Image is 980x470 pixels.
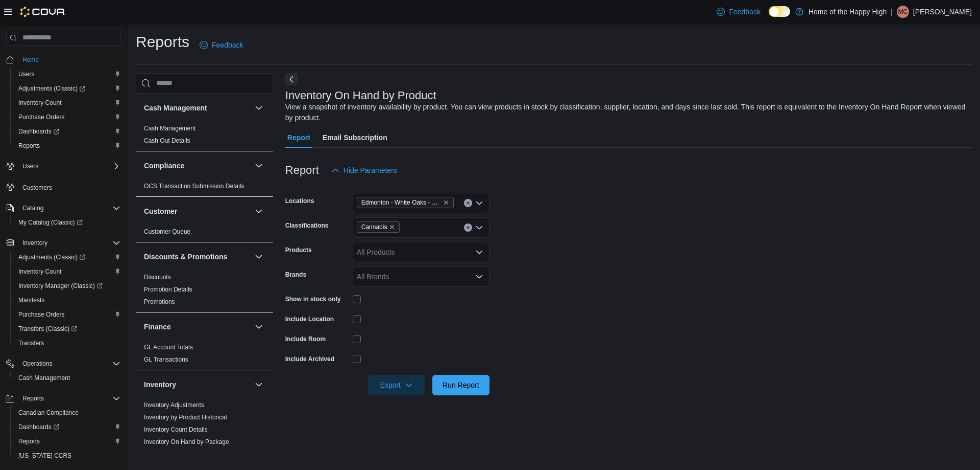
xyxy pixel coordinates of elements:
[14,407,120,419] span: Canadian Compliance
[18,437,40,445] span: Reports
[14,421,63,433] a: Dashboards
[18,70,34,78] span: Users
[475,248,483,256] button: Open list of options
[144,438,229,446] span: Inventory On Hand by Package
[144,438,229,445] a: Inventory On Hand by Package
[2,236,125,250] button: Inventory
[253,378,265,391] button: Inventory
[14,407,83,419] a: Canadian Compliance
[144,322,171,332] h3: Finance
[14,450,120,462] span: Washington CCRS
[898,6,908,18] span: MC
[14,140,44,152] a: Reports
[18,160,120,172] span: Users
[18,218,83,227] span: My Catalog (Classic)
[144,322,251,332] button: Finance
[22,360,53,368] span: Operations
[18,142,40,150] span: Reports
[22,394,44,402] span: Reports
[20,7,66,17] img: Cova
[22,56,39,64] span: Home
[10,434,125,449] button: Reports
[14,251,120,263] span: Adjustments (Classic)
[144,413,227,421] span: Inventory by Product Historical
[10,215,125,230] a: My Catalog (Classic)
[14,125,120,138] span: Dashboards
[18,392,48,405] button: Reports
[14,68,120,80] span: Users
[18,127,59,136] span: Dashboards
[10,406,125,420] button: Canadian Compliance
[144,286,192,293] a: Promotion Details
[14,140,120,152] span: Reports
[464,199,472,207] button: Clear input
[144,228,190,235] a: Customer Queue
[10,67,125,81] button: Users
[18,409,79,417] span: Canadian Compliance
[2,201,125,215] button: Catalog
[14,323,81,335] a: Transfers (Classic)
[18,54,43,66] a: Home
[14,308,69,321] a: Purchase Orders
[713,2,764,22] a: Feedback
[144,298,175,305] a: Promotions
[136,180,273,196] div: Compliance
[144,285,192,294] span: Promotion Details
[14,97,66,109] a: Inventory Count
[14,280,120,292] span: Inventory Manager (Classic)
[18,237,52,249] button: Inventory
[144,252,251,262] button: Discounts & Promotions
[144,137,190,144] a: Cash Out Details
[14,216,87,229] a: My Catalog (Classic)
[2,159,125,173] button: Users
[144,343,193,351] span: GL Account Totals
[195,35,247,55] a: Feedback
[769,17,769,17] span: Dark Mode
[14,435,44,447] a: Reports
[323,127,387,148] span: Email Subscription
[144,161,184,171] h3: Compliance
[14,97,120,109] span: Inventory Count
[769,6,790,17] input: Dark Mode
[10,307,125,322] button: Purchase Orders
[144,426,208,433] a: Inventory Count Details
[285,73,298,85] button: Next
[361,222,387,232] span: Cannabis
[285,246,312,254] label: Products
[10,264,125,279] button: Inventory Count
[14,216,120,229] span: My Catalog (Classic)
[144,401,204,409] span: Inventory Adjustments
[18,325,77,333] span: Transfers (Classic)
[14,68,38,80] a: Users
[285,295,341,303] label: Show in stock only
[14,125,63,138] a: Dashboards
[285,335,326,343] label: Include Room
[144,206,251,216] button: Customer
[443,199,449,206] button: Remove Edmonton - White Oaks - Fire & Flower from selection in this group
[136,32,189,52] h1: Reports
[14,337,48,349] a: Transfers
[22,162,38,170] span: Users
[144,356,188,363] a: GL Transactions
[22,239,47,247] span: Inventory
[443,380,479,390] span: Run Report
[144,355,188,364] span: GL Transactions
[6,48,120,466] nav: Complex example
[144,274,171,281] a: Discounts
[913,6,972,18] p: [PERSON_NAME]
[10,81,125,96] a: Adjustments (Classic)
[212,40,243,50] span: Feedback
[18,84,85,93] span: Adjustments (Classic)
[18,237,120,249] span: Inventory
[18,357,57,370] button: Operations
[14,421,120,433] span: Dashboards
[10,96,125,110] button: Inventory Count
[136,226,273,242] div: Customer
[808,6,887,18] p: Home of the Happy High
[14,308,120,321] span: Purchase Orders
[287,127,310,148] span: Report
[18,282,103,290] span: Inventory Manager (Classic)
[10,449,125,463] button: [US_STATE] CCRS
[144,124,195,132] span: Cash Management
[285,164,319,176] h3: Report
